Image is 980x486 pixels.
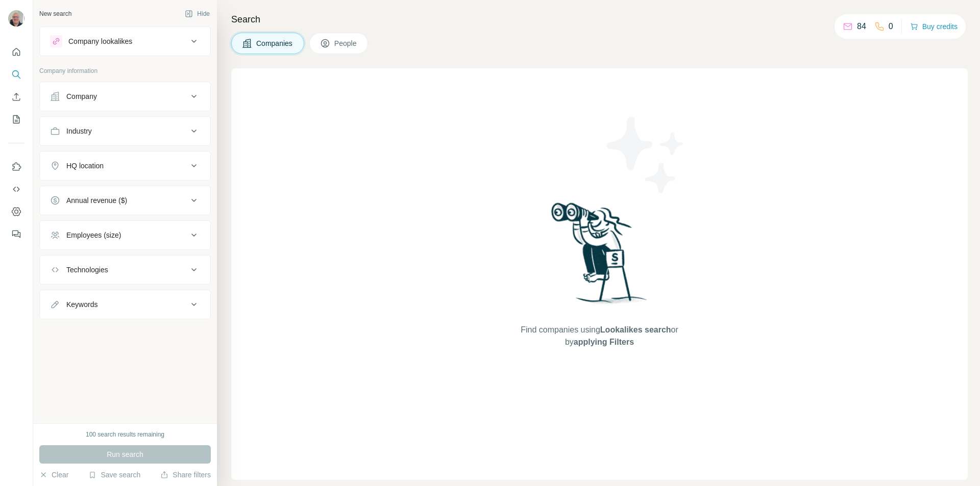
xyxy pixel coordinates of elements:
[39,66,211,75] p: Company information
[857,20,866,33] p: 84
[40,29,210,54] button: Company lookalikes
[8,65,24,84] button: Search
[8,225,24,243] button: Feedback
[68,36,132,46] div: Company lookalikes
[8,202,24,221] button: Dashboard
[231,12,968,27] h4: Search
[518,324,681,348] span: Find companies using or by
[178,6,217,21] button: Hide
[600,109,692,201] img: Surfe Illustration - Stars
[40,258,210,282] button: Technologies
[256,38,293,48] span: Companies
[8,43,24,61] button: Quick start
[66,91,97,101] div: Company
[88,470,140,480] button: Save search
[40,119,210,143] button: Industry
[8,88,24,106] button: Enrich CSV
[334,38,358,48] span: People
[600,325,671,334] span: Lookalikes search
[66,161,104,171] div: HQ location
[8,158,24,176] button: Use Surfe on LinkedIn
[8,10,24,27] img: Avatar
[40,154,210,178] button: HQ location
[66,265,108,275] div: Technologies
[39,9,71,18] div: New search
[66,299,97,310] div: Keywords
[66,230,121,240] div: Employees (size)
[39,470,68,480] button: Clear
[40,188,210,213] button: Annual revenue ($)
[40,292,210,317] button: Keywords
[8,180,24,198] button: Use Surfe API
[574,338,634,346] span: applying Filters
[66,195,127,206] div: Annual revenue ($)
[547,200,653,314] img: Surfe Illustration - Woman searching with binoculars
[40,84,210,109] button: Company
[40,223,210,247] button: Employees (size)
[66,126,92,136] div: Industry
[889,20,893,33] p: 0
[86,430,164,439] div: 100 search results remaining
[8,110,24,129] button: My lists
[910,19,958,34] button: Buy credits
[160,470,211,480] button: Share filters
